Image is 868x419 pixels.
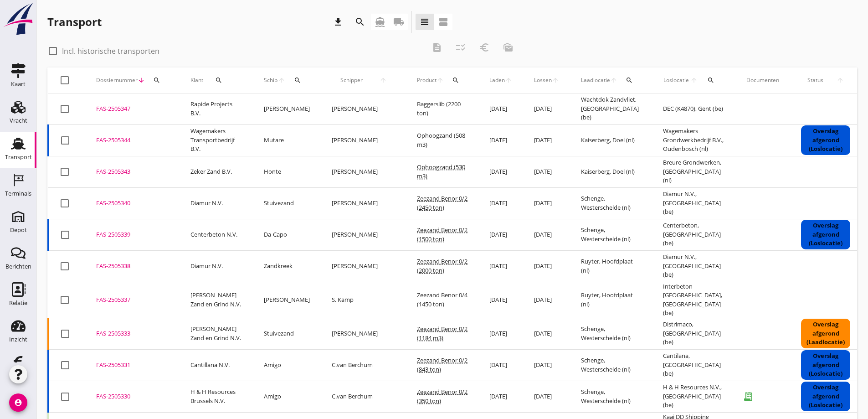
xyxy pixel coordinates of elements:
[375,16,385,27] i: directions_boat
[96,104,169,114] div: FAS-2505347
[190,69,242,91] div: Klant
[478,187,523,219] td: [DATE]
[523,349,570,381] td: [DATE]
[437,77,444,84] i: arrow_upward
[523,219,570,250] td: [DATE]
[478,93,523,125] td: [DATE]
[321,219,406,250] td: [PERSON_NAME]
[96,76,138,84] span: Dossiernummer
[96,262,169,271] div: FAS-2505338
[9,336,27,342] div: Inzicht
[417,356,467,373] span: Zeezand Benor 0/2 (843 ton)
[180,187,253,219] td: Diamur N.V.
[10,118,27,124] div: Vracht
[180,124,253,156] td: Wagemakers Transportbedrijf B.V.
[321,156,406,187] td: [PERSON_NAME]
[523,282,570,318] td: [DATE]
[5,154,32,160] div: Transport
[253,282,321,318] td: [PERSON_NAME]
[570,349,652,381] td: Schenge, Westerschelde (nl)
[478,381,523,412] td: [DATE]
[523,93,570,125] td: [DATE]
[180,318,253,349] td: [PERSON_NAME] Zand en Grind N.V.
[62,47,159,56] label: Incl. historische transporten
[253,250,321,282] td: Zandkreek
[371,77,395,84] i: arrow_upward
[652,187,735,219] td: Diamur N.V., [GEOGRAPHIC_DATA] (be)
[489,76,505,84] span: Laden
[253,318,321,349] td: Stuivezand
[478,156,523,187] td: [DATE]
[438,16,449,27] i: view_agenda
[739,388,757,406] i: receipt_long
[478,219,523,250] td: [DATE]
[801,220,850,249] div: Overslag afgerond (Loslocatie)
[570,93,652,125] td: Wachtdok Zandvliet, [GEOGRAPHIC_DATA] (be)
[570,250,652,282] td: Ruyter, Hoofdplaat (nl)
[707,77,714,84] i: search
[581,76,610,84] span: Laadlocatie
[253,349,321,381] td: Amigo
[478,282,523,318] td: [DATE]
[138,77,145,84] i: arrow_downward
[321,93,406,125] td: [PERSON_NAME]
[253,187,321,219] td: Stuivezand
[180,93,253,125] td: Rapide Projects B.V.
[419,16,430,27] i: view_headline
[801,350,850,380] div: Overslag afgerond (Loslocatie)
[180,156,253,187] td: Zeker Zand B.V.
[96,329,169,338] div: FAS-2505333
[652,93,735,125] td: DEC (K4870), Gent (be)
[478,250,523,282] td: [DATE]
[652,381,735,412] td: H & H Resources N.V., [GEOGRAPHIC_DATA] (be)
[523,381,570,412] td: [DATE]
[354,16,365,27] i: search
[417,325,467,342] span: Zeezand Benor 0/2 (1184 m3)
[5,191,31,197] div: Terminals
[690,77,699,84] i: arrow_upward
[626,77,633,84] i: search
[96,230,169,239] div: FAS-2505339
[180,282,253,318] td: [PERSON_NAME] Zand en Grind N.V.
[406,282,478,318] td: Zeezand Benor 0/4 (1450 ton)
[5,264,31,269] div: Berichten
[9,393,27,412] i: account_circle
[570,124,652,156] td: Kaiserberg, Doel (nl)
[96,392,169,401] div: FAS-2505330
[417,194,467,212] span: Zeezand Benor 0/2 (2450 ton)
[478,349,523,381] td: [DATE]
[652,219,735,250] td: Centerbeton, [GEOGRAPHIC_DATA] (be)
[652,250,735,282] td: Diamur N.V., [GEOGRAPHIC_DATA] (be)
[523,124,570,156] td: [DATE]
[801,319,850,348] div: Overslag afgerond (Laadlocatie)
[452,77,459,84] i: search
[215,77,222,84] i: search
[801,76,830,84] span: Status
[801,382,850,411] div: Overslag afgerond (Loslocatie)
[523,318,570,349] td: [DATE]
[180,219,253,250] td: Centerbeton N.V.
[321,250,406,282] td: [PERSON_NAME]
[552,77,559,84] i: arrow_upward
[294,77,301,84] i: search
[523,250,570,282] td: [DATE]
[321,187,406,219] td: [PERSON_NAME]
[96,361,169,370] div: FAS-2505331
[478,318,523,349] td: [DATE]
[253,219,321,250] td: Da-Capo
[801,125,850,155] div: Overslag afgerond (Loslocatie)
[534,76,552,84] span: Lossen
[417,163,465,180] span: Ophoogzand (530 m3)
[570,156,652,187] td: Kaiserberg, Doel (nl)
[47,15,102,29] div: Transport
[417,257,467,274] span: Zeezand Benor 0/2 (2000 ton)
[523,156,570,187] td: [DATE]
[610,77,617,84] i: arrow_upward
[253,381,321,412] td: Amigo
[406,124,478,156] td: Ophoogzand (508 m3)
[570,318,652,349] td: Schenge, Westerschelde (nl)
[96,136,169,145] div: FAS-2505344
[652,349,735,381] td: Cantilana, [GEOGRAPHIC_DATA] (be)
[830,77,851,84] i: arrow_upward
[663,76,690,84] span: Loslocatie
